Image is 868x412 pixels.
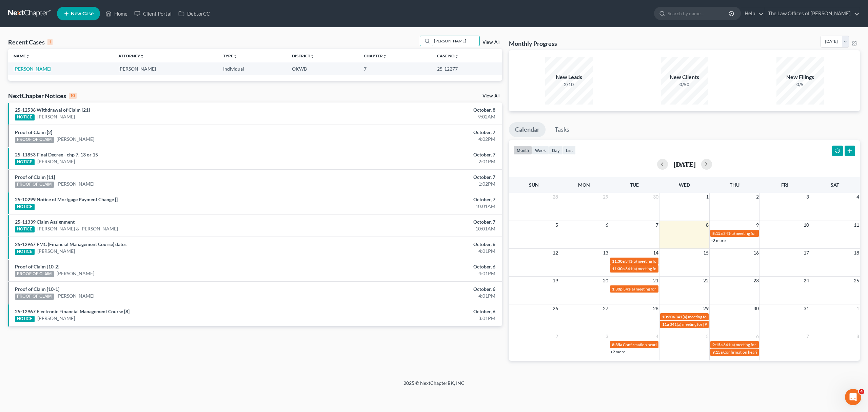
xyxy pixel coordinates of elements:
a: Attorneyunfold_more [118,53,144,58]
a: [PERSON_NAME] & [PERSON_NAME] [37,225,118,232]
span: 2 [555,332,559,340]
a: [PERSON_NAME] [37,248,75,255]
span: 16 [753,249,759,257]
div: NOTICE [15,316,35,322]
span: 28 [652,304,659,313]
a: Chapterunfold_more [364,53,387,58]
span: New Case [71,11,94,16]
div: 4:01PM [340,248,495,255]
span: 11:30a [612,266,625,271]
a: Help [741,7,764,20]
a: [PERSON_NAME] [37,158,75,165]
span: 23 [753,277,759,285]
span: 1:30p [612,286,623,292]
a: 25-12967 Electronic Financial Management Course [8] [15,308,130,314]
a: Tasks [549,122,575,137]
div: New Clients [661,73,708,81]
input: Search by name... [668,7,730,20]
a: [PERSON_NAME] [57,270,94,277]
span: 341(a) meeting for Deauntre [PERSON_NAME] [723,231,806,236]
i: unfold_more [383,54,387,58]
a: Typeunfold_more [223,53,237,58]
div: October, 7 [340,129,495,136]
span: Fri [781,182,788,188]
div: New Filings [776,73,824,81]
span: Confirmation hearing for [PERSON_NAME] [723,350,800,355]
div: Recent Cases [8,38,53,46]
div: October, 6 [340,241,495,248]
div: PROOF OF CLAIM [15,294,54,300]
span: 8:15a [712,231,723,236]
a: [PERSON_NAME] [57,136,94,143]
a: [PERSON_NAME] [57,181,94,187]
span: 341(a) meeting for [PERSON_NAME] [625,266,691,271]
span: 10 [803,221,810,229]
a: Districtunfold_more [292,53,314,58]
span: Confirmation hearing for [PERSON_NAME] [623,342,700,347]
span: 28 [552,193,559,201]
span: 4 [655,332,659,340]
a: [PERSON_NAME] [14,66,51,72]
span: 7 [655,221,659,229]
i: unfold_more [233,54,237,58]
span: 31 [803,304,810,313]
button: week [532,146,549,155]
span: 12 [552,249,559,257]
span: 30 [753,304,759,313]
div: PROOF OF CLAIM [15,271,54,277]
span: 22 [703,277,709,285]
span: 15 [703,249,709,257]
button: month [514,146,532,155]
span: 4 [859,389,864,394]
div: October, 8 [340,107,495,113]
div: 10 [69,93,77,99]
span: 7 [806,332,810,340]
td: 25-12277 [432,62,502,75]
a: Calendar [509,122,546,137]
span: 10:30a [662,314,675,319]
span: 30 [652,193,659,201]
a: Client Portal [131,7,175,20]
a: Proof of Claim [10-2] [15,264,59,269]
button: day [549,146,563,155]
span: 29 [703,304,709,313]
span: 26 [552,304,559,313]
span: 19 [552,277,559,285]
a: View All [482,40,499,45]
td: Individual [218,62,287,75]
a: Proof of Claim [11] [15,174,55,180]
div: 3:01PM [340,315,495,322]
span: 8:35a [612,342,622,347]
div: 10:01AM [340,203,495,210]
a: Case Nounfold_more [437,53,459,58]
i: unfold_more [310,54,314,58]
span: 3 [806,193,810,201]
span: 341(a) meeting for [PERSON_NAME] [670,322,735,327]
div: 9:02AM [340,113,495,120]
td: [PERSON_NAME] [113,62,218,75]
span: 13 [602,249,609,257]
div: 4:02PM [340,136,495,143]
span: Tue [630,182,639,188]
span: Wed [679,182,690,188]
div: October, 6 [340,308,495,315]
a: DebtorCC [175,7,213,20]
div: NOTICE [15,204,35,210]
span: 9:15a [712,350,723,355]
span: 5 [555,221,559,229]
div: 2025 © NextChapterBK, INC [241,380,627,392]
div: NOTICE [15,114,35,120]
div: 0/50 [661,81,708,88]
div: October, 7 [340,219,495,225]
td: 7 [358,62,432,75]
a: [PERSON_NAME] [57,293,94,299]
span: 20 [602,277,609,285]
i: unfold_more [26,54,30,58]
span: 6 [755,332,759,340]
span: 5 [705,332,709,340]
div: October, 6 [340,286,495,293]
span: 341(a) meeting for [PERSON_NAME] [625,259,691,264]
div: October, 7 [340,196,495,203]
i: unfold_more [455,54,459,58]
div: 4:01PM [340,270,495,277]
